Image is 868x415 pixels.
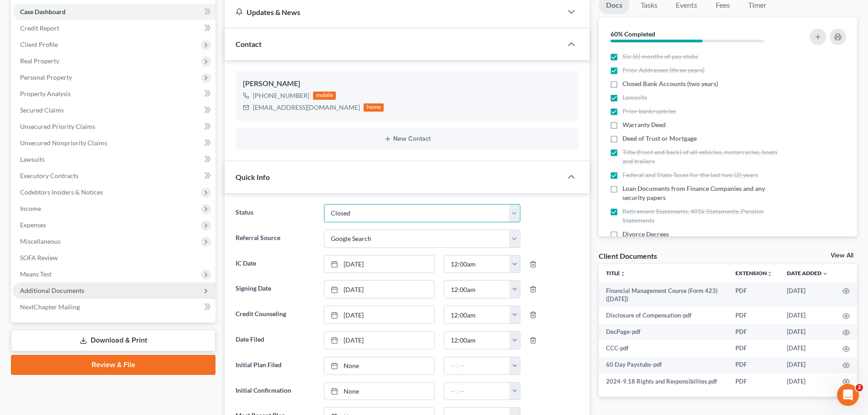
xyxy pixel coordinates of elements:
input: -- : -- [444,332,510,349]
span: Title (front and back) of all vehicles, motorcycles, boats and trailers [622,148,785,166]
a: Titleunfold_more [606,270,626,277]
div: home [364,103,384,112]
a: Date Added expand_more [787,270,828,277]
td: PDF [728,282,780,307]
input: -- : -- [444,383,510,400]
input: -- : -- [444,357,510,374]
a: [DATE] [324,332,434,349]
span: Deed of Trust or Mortgage [622,134,697,143]
label: Initial Plan Filed [231,357,319,375]
span: Real Property [20,57,59,65]
td: Financial Management Course (Form 423) ([DATE]) [599,282,728,307]
a: None [324,357,434,374]
td: [DATE] [780,282,835,307]
span: NextChapter Mailing [20,303,80,311]
span: Contact [236,40,262,48]
td: PDF [728,324,780,340]
td: [DATE] [780,340,835,357]
a: Download & Print [11,330,216,351]
label: Date Filed [231,331,319,349]
td: PDF [728,373,780,389]
div: [PHONE_NUMBER] [253,91,309,100]
span: Income [20,205,41,212]
span: Unsecured Priority Claims [20,123,95,130]
a: [DATE] [324,306,434,323]
td: 60 Day Paystubs-pdf [599,357,728,373]
span: SOFA Review [20,254,58,261]
a: View All [831,252,853,259]
span: Property Analysis [20,90,71,97]
a: Executory Contracts [13,168,216,184]
span: Expenses [20,221,46,229]
span: Six (6) months of pay stubs [622,52,698,61]
a: NextChapter Mailing [13,299,216,315]
label: IC Date [231,255,319,273]
span: Warranty Deed [622,120,666,129]
span: Lawsuits [622,93,647,102]
div: [EMAIL_ADDRESS][DOMAIN_NAME] [253,103,360,112]
td: DecPage-pdf [599,324,728,340]
td: 2024-9.18 Rights and Responsibilites.pdf [599,373,728,389]
a: [DATE] [324,256,434,273]
a: Lawsuits [13,151,216,168]
td: CCC-pdf [599,340,728,357]
td: [DATE] [780,373,835,389]
a: Extensionunfold_more [735,270,772,277]
td: [DATE] [780,324,835,340]
input: -- : -- [444,281,510,298]
input: -- : -- [444,306,510,323]
label: Referral Source [231,230,319,248]
td: [DATE] [780,307,835,323]
span: Divorce Decrees [622,230,669,239]
a: None [324,383,434,400]
a: Property Analysis [13,86,216,102]
a: SOFA Review [13,250,216,266]
div: Updates & News [236,7,551,17]
span: Client Profile [20,41,58,48]
a: Secured Claims [13,102,216,118]
td: [DATE] [780,357,835,373]
span: Prior bankruptcies [622,107,676,116]
td: PDF [728,307,780,323]
span: Codebtors Insiders & Notices [20,188,103,196]
span: 2 [856,384,863,391]
a: Unsecured Priority Claims [13,118,216,135]
span: Prior Addresses (three years) [622,66,704,75]
button: New Contact [243,135,571,143]
label: Credit Counseling [231,306,319,324]
div: mobile [313,92,336,100]
span: Case Dashboard [20,8,66,15]
div: Client Documents [599,251,657,261]
span: Unsecured Nonpriority Claims [20,139,107,147]
span: Executory Contracts [20,172,78,179]
label: Signing Date [231,280,319,298]
span: Credit Report [20,24,59,32]
span: Means Test [20,270,51,278]
a: Review & File [11,355,216,375]
a: Case Dashboard [13,4,216,20]
span: Closed Bank Accounts (two years) [622,79,718,88]
span: Federal and State Taxes for the last two (2) years [622,170,758,179]
span: Loan Documents from Finance Companies and any security papers [622,184,785,202]
span: Quick Info [236,173,270,181]
label: Initial Confirmation [231,382,319,400]
td: Disclosure of Compensation-pdf [599,307,728,323]
iframe: Intercom live chat [837,384,859,406]
span: Retirement Statements, 401k Statements, Pension Statements [622,207,785,225]
span: Personal Property [20,73,72,81]
label: Status [231,204,319,222]
strong: 60% Completed [611,30,655,38]
span: Additional Documents [20,287,84,294]
a: Unsecured Nonpriority Claims [13,135,216,151]
i: expand_more [822,271,828,277]
span: Miscellaneous [20,237,61,245]
td: PDF [728,340,780,357]
span: Lawsuits [20,155,45,163]
a: [DATE] [324,281,434,298]
a: Credit Report [13,20,216,36]
i: unfold_more [620,271,626,277]
input: -- : -- [444,256,510,273]
span: Secured Claims [20,106,64,114]
td: PDF [728,357,780,373]
i: unfold_more [767,271,772,277]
